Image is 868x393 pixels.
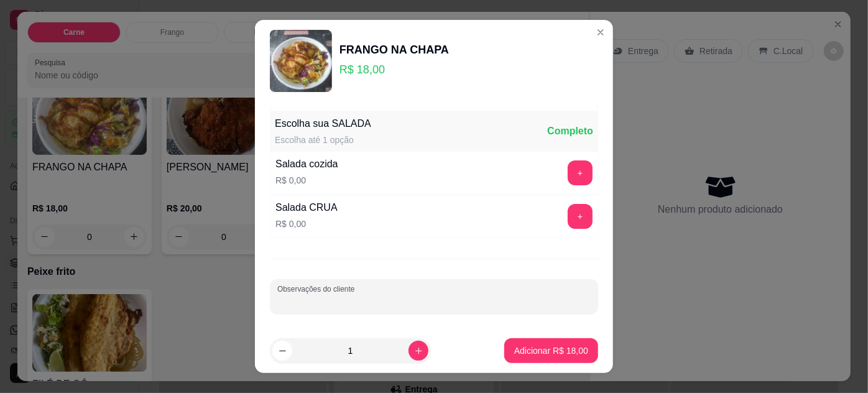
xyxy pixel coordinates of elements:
button: decrease-product-quantity [272,341,292,361]
button: Adicionar R$ 18,00 [504,338,598,363]
input: Observações do cliente [277,295,591,308]
p: R$ 0,00 [275,174,338,187]
label: Observações do cliente [277,284,359,294]
div: Completo [547,124,593,139]
button: Close [591,22,611,42]
button: increase-product-quantity [409,341,428,361]
div: Salada CRUA [275,200,338,215]
button: add [568,204,593,229]
img: product-image [270,30,332,92]
div: Escolha sua SALADA [275,116,371,131]
div: FRANGO NA CHAPA [339,41,449,58]
button: add [568,160,593,185]
p: R$ 0,00 [275,218,338,230]
p: R$ 18,00 [339,61,449,78]
p: Adicionar R$ 18,00 [514,344,588,357]
div: Escolha até 1 opção [275,134,371,146]
div: Salada cozida [275,157,338,172]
